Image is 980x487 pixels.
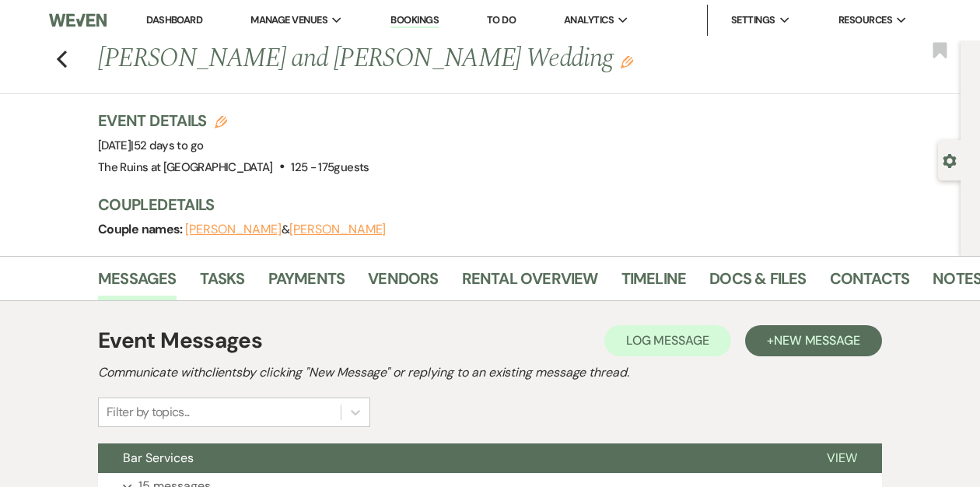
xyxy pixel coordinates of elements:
[131,138,203,153] span: |
[390,13,439,28] a: Bookings
[604,325,731,356] button: Log Message
[98,194,945,215] h3: Couple Details
[731,12,775,28] span: Settings
[745,325,882,356] button: +New Message
[49,4,107,37] img: Weven Logo
[98,221,185,237] span: Couple names:
[368,266,438,300] a: Vendors
[830,266,910,300] a: Contacts
[289,223,386,236] button: [PERSON_NAME]
[98,266,177,300] a: Messages
[98,324,262,357] h1: Event Messages
[98,443,802,473] button: Bar Services
[621,54,633,68] button: Edit
[185,223,282,236] button: [PERSON_NAME]
[943,152,957,167] button: Open lead details
[462,266,598,300] a: Rental Overview
[487,13,516,26] a: To Do
[98,110,369,131] h3: Event Details
[838,12,892,28] span: Resources
[802,443,882,473] button: View
[134,138,204,153] span: 52 days to go
[564,12,614,28] span: Analytics
[774,332,860,349] span: New Message
[98,138,203,153] span: [DATE]
[146,13,202,26] a: Dashboard
[98,159,273,175] span: The Ruins at [GEOGRAPHIC_DATA]
[827,450,857,466] span: View
[185,222,386,237] span: &
[621,266,687,300] a: Timeline
[98,363,882,382] h2: Communicate with clients by clicking "New Message" or replying to an existing message thread.
[626,332,709,349] span: Log Message
[200,266,245,300] a: Tasks
[250,12,327,28] span: Manage Venues
[268,266,345,300] a: Payments
[709,266,806,300] a: Docs & Files
[107,403,190,422] div: Filter by topics...
[98,40,782,78] h1: [PERSON_NAME] and [PERSON_NAME] Wedding
[123,450,194,466] span: Bar Services
[291,159,369,175] span: 125 - 175 guests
